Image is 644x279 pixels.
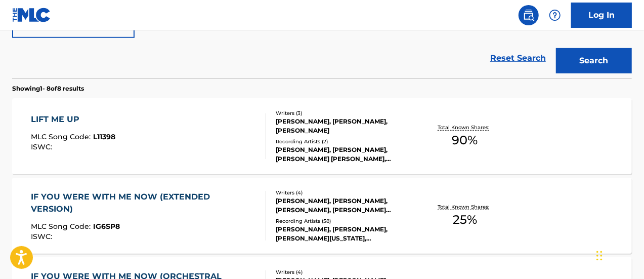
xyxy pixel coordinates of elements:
div: Writers ( 4 ) [276,189,413,196]
div: Help [545,5,565,25]
span: MLC Song Code : [31,222,93,231]
img: MLC Logo [12,8,51,22]
div: [PERSON_NAME], [PERSON_NAME],[PERSON_NAME][US_STATE], [PERSON_NAME], [PERSON_NAME], BANANARAMA [276,225,413,243]
span: L11398 [93,132,115,141]
span: ISWC : [31,142,55,151]
div: [PERSON_NAME], [PERSON_NAME], [PERSON_NAME], [PERSON_NAME][US_STATE] [276,196,413,215]
span: ISWC : [31,232,55,241]
span: IG6SP8 [93,222,120,231]
a: LIFT ME UPMLC Song Code:L11398ISWC:Writers (3)[PERSON_NAME], [PERSON_NAME], [PERSON_NAME]Recordin... [12,98,632,174]
iframe: Chat Widget [593,230,644,279]
div: [PERSON_NAME], [PERSON_NAME], [PERSON_NAME] [276,117,413,135]
div: Drag [596,241,603,271]
p: Showing 1 - 8 of 8 results [12,84,84,93]
div: Writers ( 4 ) [276,268,413,276]
span: 90 % [452,131,478,149]
a: Reset Search [485,47,551,69]
div: Recording Artists ( 2 ) [276,138,413,145]
div: LIFT ME UP [31,113,115,126]
div: Recording Artists ( 58 ) [276,217,413,225]
div: IF YOU WERE WITH ME NOW (EXTENDED VERSION) [31,191,258,215]
button: Search [556,48,632,73]
img: search [523,9,535,21]
p: Total Known Shares: [438,203,492,211]
div: [PERSON_NAME], [PERSON_NAME], [PERSON_NAME] [PERSON_NAME], [PERSON_NAME] [PERSON_NAME], [PERSON_N... [276,145,413,164]
p: Total Known Shares: [438,124,492,131]
span: MLC Song Code : [31,132,93,141]
a: Log In [571,3,632,28]
div: Writers ( 3 ) [276,109,413,117]
a: IF YOU WERE WITH ME NOW (EXTENDED VERSION)MLC Song Code:IG6SP8ISWC:Writers (4)[PERSON_NAME], [PER... [12,178,632,254]
a: Public Search [519,5,539,25]
img: help [549,9,561,21]
span: 25 % [453,211,477,229]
